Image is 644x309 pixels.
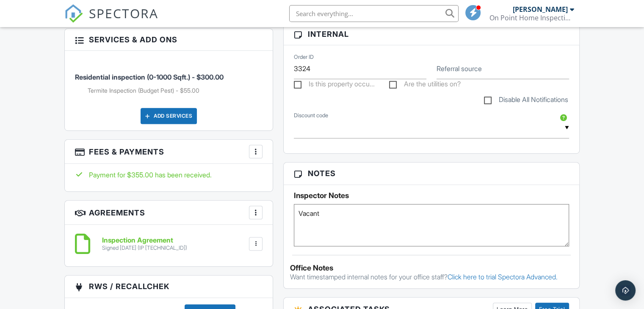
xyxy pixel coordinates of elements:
h3: Services & Add ons [65,29,273,51]
label: Discount code [294,112,328,119]
span: SPECTORA [89,4,158,22]
h3: Notes [284,163,579,185]
h3: Agreements [65,201,273,225]
label: Is this property occupied? [294,80,375,91]
label: Referral source [437,64,482,73]
a: Click here to trial Spectora Advanced. [448,273,558,281]
a: Inspection Agreement Signed [DATE] (IP [TECHNICAL_ID]) [102,237,187,251]
h3: RWS / RecallChek [65,276,273,298]
h5: Inspector Notes [294,191,569,200]
label: Order ID [294,53,314,61]
a: SPECTORA [64,11,158,29]
div: [PERSON_NAME] [513,5,568,14]
h3: Internal [284,23,579,45]
label: Are the utilities on? [389,80,461,91]
input: Search everything... [289,5,459,22]
div: Payment for $355.00 has been received. [75,170,263,179]
div: Office Notes [290,264,573,272]
p: Want timestamped internal notes for your office staff? [290,272,573,281]
div: Add Services [141,108,197,124]
li: Service: Residential inspection (0-1000 Sqft.) [75,57,263,101]
li: Add on: Termite Inspection (Budget Pest) [88,86,263,95]
h3: Fees & Payments [65,140,273,164]
div: On Point Home Inspections LLC [489,14,574,22]
img: The Best Home Inspection Software - Spectora [64,4,83,23]
div: Open Intercom Messenger [615,280,636,301]
label: Disable All Notifications [484,96,568,106]
textarea: Vacant [294,204,569,246]
div: Signed [DATE] (IP [TECHNICAL_ID]) [102,245,187,251]
span: Residential inspection (0-1000 Sqft.) - $300.00 [75,73,224,81]
h6: Inspection Agreement [102,237,187,244]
